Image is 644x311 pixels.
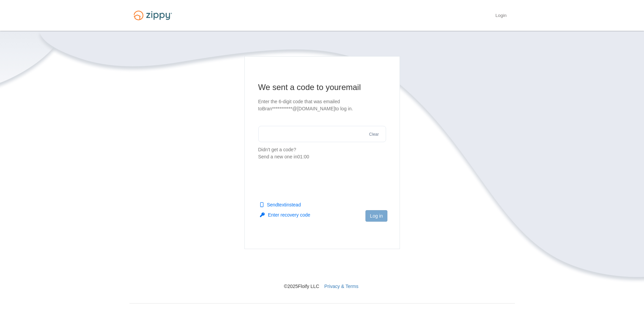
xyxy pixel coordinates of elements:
p: Didn't get a code? [258,146,386,160]
button: Enter recovery code [260,212,310,218]
button: Sendtextinstead [260,201,301,208]
a: Login [495,13,506,20]
h1: We sent a code to your email [258,82,386,93]
a: Privacy & Terms [324,284,358,289]
img: Logo [129,7,176,23]
div: Send a new one in 01:00 [258,153,386,160]
button: Log in [365,210,387,222]
p: Enter the 6-digit code that was emailed to Bran***********@[DOMAIN_NAME] to log in. [258,98,386,112]
button: Clear [367,131,381,138]
nav: © 2025 Floify LLC [129,249,515,290]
